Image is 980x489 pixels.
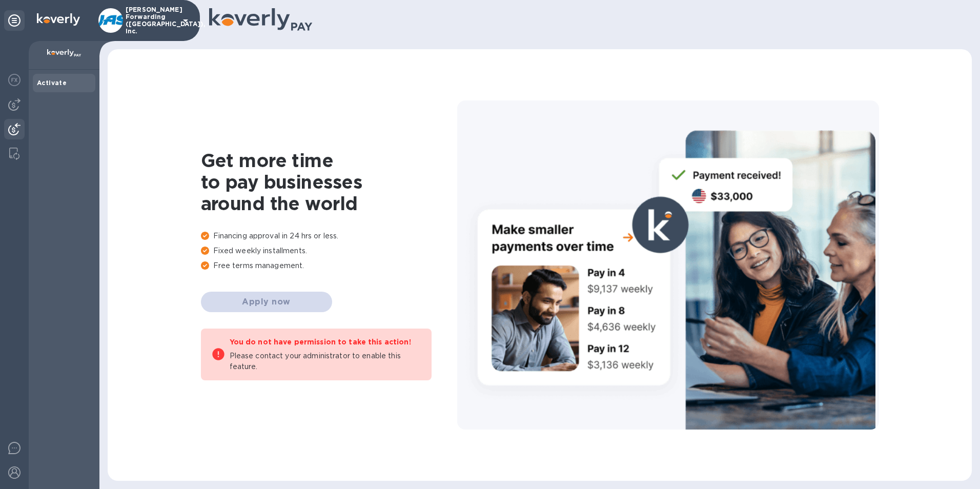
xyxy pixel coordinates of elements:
p: [PERSON_NAME] Forwarding ([GEOGRAPHIC_DATA]), Inc. [126,6,177,35]
p: Financing approval in 24 hrs or less. [201,231,457,241]
b: You do not have permission to take this action! [230,338,411,346]
img: Foreign exchange [8,74,21,86]
p: Please contact your administrator to enable this feature. [230,351,421,372]
p: Free terms management. [201,260,457,271]
div: Unpin categories [4,10,25,31]
p: Fixed weekly installments. [201,246,457,256]
img: Logo [37,13,80,26]
h1: Get more time to pay businesses around the world [201,150,457,214]
b: Activate [37,79,67,87]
